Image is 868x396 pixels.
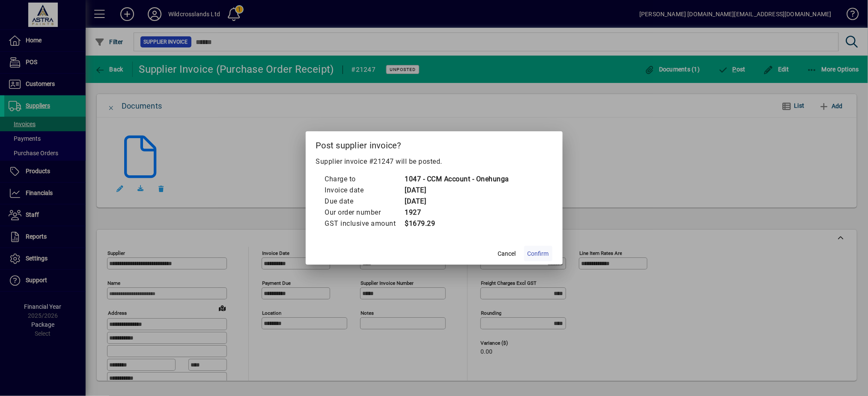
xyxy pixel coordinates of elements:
button: Cancel [493,246,521,261]
td: Due date [325,196,405,207]
td: GST inclusive amount [325,218,405,229]
h2: Post supplier invoice? [306,131,563,156]
td: Charge to [325,174,405,185]
td: Invoice date [325,185,405,196]
td: Our order number [325,207,405,218]
td: 1927 [405,207,510,218]
span: Cancel [498,249,516,258]
p: Supplier invoice #21247 will be posted. [316,157,552,167]
td: [DATE] [405,185,510,196]
button: Confirm [524,246,552,261]
td: 1047 - CCM Account - Onehunga [405,174,510,185]
td: [DATE] [405,196,510,207]
span: Confirm [528,249,549,258]
td: $1679.29 [405,218,510,229]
